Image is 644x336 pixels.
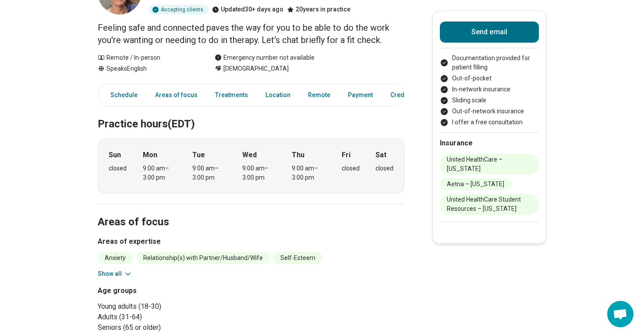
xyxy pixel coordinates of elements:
[440,54,539,127] ul: Payment options
[607,301,633,327] div: Open chat
[215,53,315,62] div: Emergency number not available
[98,194,404,230] h2: Areas of focus
[192,164,226,182] div: 9:00 am – 3:00 pm
[98,64,197,73] div: Speaks English
[375,164,393,173] div: closed
[98,285,248,296] h3: Age groups
[223,64,289,73] span: [DEMOGRAPHIC_DATA]
[242,164,276,182] div: 9:00 am – 3:00 pm
[343,86,378,104] a: Payment
[260,86,296,104] a: Location
[242,150,257,160] strong: Wed
[98,269,132,278] button: Show all
[440,178,511,190] li: Aetna – [US_STATE]
[342,150,350,160] strong: Fri
[98,312,248,322] li: Adults (31-64)
[440,194,539,215] li: United HealthCare Student Resources – [US_STATE]
[143,164,177,182] div: 9:00 am – 3:00 pm
[440,138,539,148] h2: Insurance
[98,301,248,312] li: Young adults (18-30)
[440,154,539,175] li: United HealthCare – [US_STATE]
[98,22,404,46] p: Feeling safe and connected paves the way for you to be able to do the work you're wanting or need...
[287,5,350,14] div: 20 years in practice
[192,150,205,160] strong: Tue
[292,150,304,160] strong: Thu
[440,74,539,83] li: Out-of-pocket
[98,252,133,264] li: Anxiety
[100,86,143,104] a: Schedule
[303,86,336,104] a: Remote
[273,252,322,264] li: Self-Esteem
[440,107,539,116] li: Out-of-network insurance
[440,96,539,105] li: Sliding scale
[212,5,283,14] div: Updated 30+ days ago
[385,86,434,104] a: Credentials
[150,86,203,104] a: Areas of focus
[440,22,539,43] button: Send email
[136,252,270,264] li: Relationship(s) with Partner/Husband/Wife
[98,96,404,132] h2: Practice hours (EDT)
[375,150,386,160] strong: Sat
[109,164,127,173] div: closed
[98,236,404,247] h3: Areas of expertise
[342,164,360,173] div: closed
[143,150,157,160] strong: Mon
[292,164,326,182] div: 9:00 am – 3:00 pm
[109,150,121,160] strong: Sun
[210,86,253,104] a: Treatments
[98,53,197,62] div: Remote / In-person
[440,118,539,127] li: I offer a free consultation
[98,139,404,193] div: When does the program meet?
[440,85,539,94] li: In-network insurance
[98,322,248,333] li: Seniors (65 or older)
[440,54,539,72] li: Documentation provided for patient filling
[149,5,209,14] div: Accepting clients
